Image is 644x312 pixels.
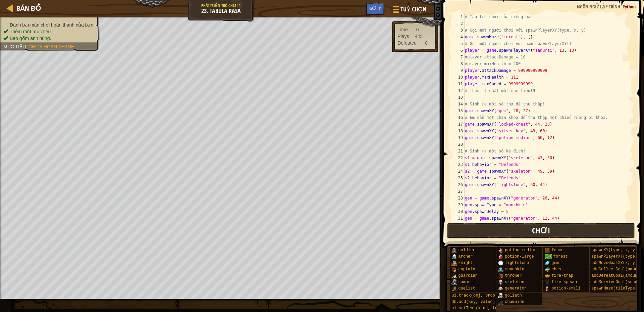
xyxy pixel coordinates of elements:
span: : [26,44,29,49]
div: 5 [451,40,465,47]
div: 3 [451,27,465,34]
div: 8 [451,60,465,67]
span: fire-spewer [551,280,578,284]
span: Chơi [532,225,550,236]
span: Ngôn ngữ lập trình [577,3,620,10]
div: 0 [425,40,428,46]
div: 23 [451,161,465,168]
span: guardian [458,273,478,278]
div: 9 [451,67,465,74]
div: 16 [451,114,465,121]
div: 445 [415,33,423,40]
span: skeleton [505,280,524,284]
img: portrait.png [545,273,550,278]
span: addDefeatGoal(amount) [591,273,642,278]
span: Gợi ý [369,5,381,11]
span: Mục tiêu [3,44,26,49]
div: 32 [451,222,465,228]
div: 13 [451,94,465,101]
div: 26 [451,181,465,188]
img: portrait.png [545,267,550,272]
span: soldier [458,248,475,253]
span: forest [553,254,568,259]
span: Tuỳ chọn [400,5,426,14]
img: portrait.png [498,267,503,272]
img: portrait.png [545,248,550,253]
span: duelist [458,286,475,291]
div: 15 [451,107,465,114]
span: thrower [505,273,522,278]
span: spawnXY(type, x, y) [591,248,637,253]
li: Bao gồm anh hùng. [3,35,95,42]
img: portrait.png [451,254,457,259]
span: samurai [458,280,475,284]
span: chest [551,267,563,272]
span: Bao gồm anh hùng. [10,36,51,41]
img: portrait.png [498,248,503,253]
span: addMoveGoalXY(x, y) [591,261,637,265]
div: 1 [451,13,465,20]
span: champion [505,300,524,304]
li: Thêm một mục tiêu [3,28,95,35]
span: potion-medium [505,248,536,253]
div: Time [397,26,408,33]
img: trees_1.png [545,254,552,259]
img: portrait.png [451,260,457,266]
div: Defeated [397,40,417,46]
div: 17 [451,121,465,128]
div: 10 [451,74,465,81]
img: portrait.png [498,273,503,278]
span: : [620,3,623,10]
span: knight [458,261,473,265]
span: archer [458,254,473,259]
div: 28 [451,195,465,202]
div: 21 [451,148,465,154]
img: portrait.png [451,286,457,291]
div: 11 [451,81,465,87]
span: ui.setText(kind, text) [451,306,504,311]
img: portrait.png [545,286,550,291]
span: Python [623,3,636,10]
div: 18 [451,128,465,134]
img: portrait.png [451,267,457,272]
span: fence [551,248,563,253]
img: portrait.png [498,279,503,285]
button: Tuỳ chọn [388,3,430,18]
img: portrait.png [498,293,503,298]
div: 25 [451,175,465,181]
div: 20 [451,141,465,148]
span: generator [505,286,527,291]
div: 19 [451,134,465,141]
li: Đánh bại màn chơi hoàn thành của bạn. [3,21,95,28]
img: portrait.png [451,248,457,253]
span: Chưa hoàn thành [29,44,74,49]
div: 24 [451,168,465,175]
span: lightstone [505,261,529,265]
div: 12 [451,87,465,94]
span: gem [551,261,559,265]
span: ui.track(obj, prop) [451,293,497,298]
img: portrait.png [451,273,457,278]
span: goliath [505,293,522,298]
span: captain [458,267,475,272]
div: 6 [451,47,465,54]
span: Thêm một mục tiêu [10,29,51,34]
div: 27 [451,188,465,195]
span: munchkin [505,267,524,272]
div: 30 [451,208,465,215]
div: 14 [451,101,465,107]
span: fire-trap [551,273,573,278]
span: potion-large [505,254,534,259]
img: portrait.png [545,260,550,266]
div: 22 [451,154,465,161]
div: 31 [451,215,465,222]
button: Chơi [447,223,635,238]
img: portrait.png [498,286,503,291]
div: 2 [451,20,465,27]
img: portrait.png [545,279,550,285]
span: potion-small [551,286,580,291]
div: 29 [451,202,465,208]
img: portrait.png [498,254,503,259]
div: 0 [416,26,419,33]
img: portrait.png [498,299,503,305]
